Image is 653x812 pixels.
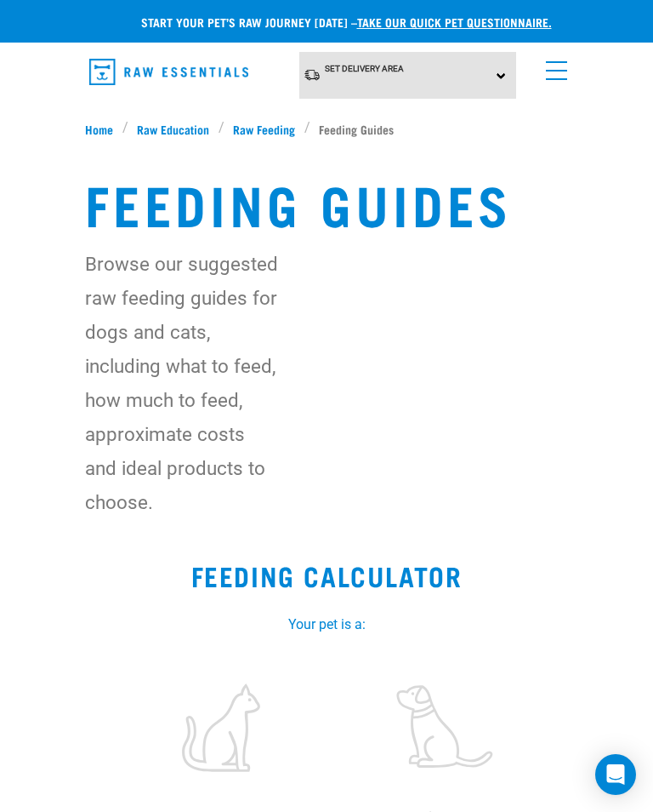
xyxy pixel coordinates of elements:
[89,59,248,85] img: Raw Essentials Logo
[537,51,568,82] a: menu
[20,560,633,591] h2: Feeding Calculator
[304,68,321,82] img: van-moving.png
[85,247,278,519] p: Browse our suggested raw feeding guides for dogs and cats, including what to feed, how much to fe...
[595,754,636,795] div: Open Intercom Messenger
[95,615,558,635] label: Your pet is a:
[85,172,568,233] h1: Feeding Guides
[85,120,113,138] span: Home
[137,120,209,138] span: Raw Education
[85,120,568,138] nav: breadcrumbs
[357,19,552,25] a: take our quick pet questionnaire.
[325,64,404,73] span: Set Delivery Area
[85,120,122,138] a: Home
[233,120,295,138] span: Raw Feeding
[128,120,219,138] a: Raw Education
[224,120,304,138] a: Raw Feeding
